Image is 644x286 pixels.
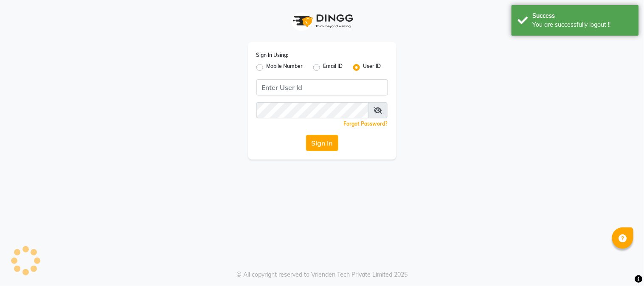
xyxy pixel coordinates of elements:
input: Username [256,102,369,118]
label: User ID [363,62,381,73]
input: Username [256,79,388,95]
button: Sign In [306,135,338,151]
label: Sign In Using: [256,51,289,59]
a: Forgot Password? [344,121,388,127]
div: You are successfully logout !! [533,20,633,29]
label: Mobile Number [267,62,303,73]
label: Email ID [323,62,343,73]
div: Success [533,11,633,20]
img: logo1.svg [288,8,356,34]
